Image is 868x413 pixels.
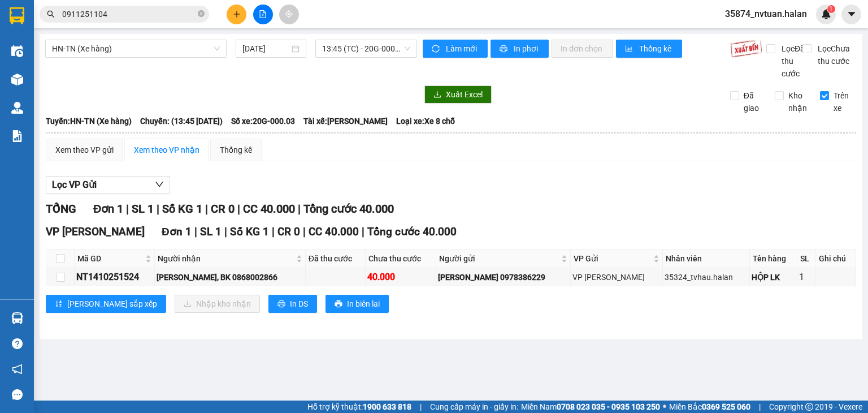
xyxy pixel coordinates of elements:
[816,249,856,268] th: Ghi chú
[11,130,23,142] img: solution-icon
[76,270,153,284] div: NT1410251524
[220,144,252,156] div: Thống kê
[162,225,192,238] span: Đơn 1
[500,45,509,54] span: printer
[552,40,613,58] button: In đơn chọn
[306,249,366,268] th: Đã thu cước
[424,85,492,104] button: downloadXuất Excel
[67,298,157,310] span: [PERSON_NAME] sắp xếp
[669,401,750,413] span: Miền Bắc
[200,225,222,238] span: SL 1
[272,225,275,238] span: |
[157,271,303,283] div: [PERSON_NAME], BK 0868002866
[841,5,861,24] button: caret-down
[491,40,549,58] button: printerIn phơi
[829,89,857,114] span: Trên xe
[285,10,293,18] span: aim
[325,295,389,313] button: printerIn biên lai
[298,202,301,216] span: |
[639,42,673,55] span: Thống kê
[46,176,170,194] button: Lọc VP Gửi
[268,295,317,313] button: printerIn DS
[62,8,196,20] input: Tìm tên, số ĐT hoặc mã đơn
[423,40,488,58] button: syncLàm mới
[396,115,455,127] span: Loại xe: Xe 8 chỗ
[821,9,831,19] img: icon-new-feature
[11,102,23,114] img: warehouse-icon
[303,202,394,216] span: Tổng cước 40.000
[237,202,240,216] span: |
[11,45,23,57] img: warehouse-icon
[194,225,197,238] span: |
[663,249,750,268] th: Nhân viên
[198,9,205,20] span: close-circle
[52,40,220,57] span: HN-TN (Xe hàng)
[12,338,23,349] span: question-circle
[663,405,666,409] span: ⚪️
[366,249,436,268] th: Chưa thu cước
[11,74,23,85] img: warehouse-icon
[847,9,857,19] span: caret-down
[290,298,308,310] span: In DS
[277,225,300,238] span: CR 0
[231,115,295,127] span: Số xe: 20G-000.03
[777,42,806,80] span: Lọc Đã thu cước
[140,115,223,127] span: Chuyến: (13:45 [DATE])
[132,202,154,216] span: SL 1
[175,295,260,313] button: downloadNhập kho nhận
[227,5,246,24] button: plus
[75,268,155,286] td: NT1410251524
[12,389,23,400] span: message
[224,225,227,238] span: |
[572,271,661,283] div: VP [PERSON_NAME]
[47,10,55,18] span: search
[799,270,814,284] div: 1
[521,401,660,413] span: Miền Nam
[243,202,295,216] span: CC 40.000
[55,300,63,309] span: sort-ascending
[446,88,483,101] span: Xuất Excel
[198,10,205,17] span: close-circle
[46,225,145,238] span: VP [PERSON_NAME]
[303,225,306,238] span: |
[829,5,833,13] span: 1
[430,401,518,413] span: Cung cấp máy in - giấy in:
[616,40,682,58] button: bar-chartThống kê
[335,300,342,309] span: printer
[279,5,299,24] button: aim
[514,42,540,55] span: In phơi
[702,402,750,411] strong: 0369 525 060
[233,10,241,18] span: plus
[665,271,748,283] div: 35324_tvhau.halan
[134,144,199,156] div: Xem theo VP nhận
[11,312,23,324] img: warehouse-icon
[784,89,811,114] span: Kho nhận
[446,42,479,55] span: Làm mới
[805,403,813,411] span: copyright
[126,202,129,216] span: |
[367,225,457,238] span: Tổng cước 40.000
[77,252,143,265] span: Mã GD
[759,401,761,413] span: |
[420,401,422,413] span: |
[625,45,635,54] span: bar-chart
[205,202,208,216] span: |
[752,271,795,283] div: HỘP LK
[813,42,857,67] span: Lọc Chưa thu cước
[242,42,289,55] input: 14/10/2025
[432,45,441,54] span: sync
[362,225,364,238] span: |
[46,202,76,216] span: TỔNG
[46,117,132,126] b: Tuyến: HN-TN (Xe hàng)
[739,89,767,114] span: Đã giao
[367,270,434,284] div: 40.000
[211,202,235,216] span: CR 0
[433,91,441,100] span: download
[730,40,762,58] img: 9k=
[571,268,663,286] td: VP Nguyễn Trãi
[439,252,559,265] span: Người gửi
[93,202,123,216] span: Đơn 1
[307,401,411,413] span: Hỗ trợ kỹ thuật:
[55,144,114,156] div: Xem theo VP gửi
[155,180,164,189] span: down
